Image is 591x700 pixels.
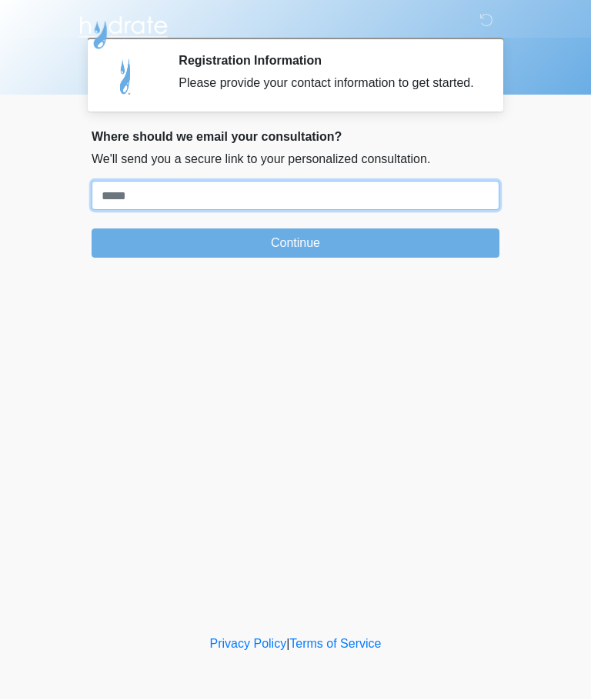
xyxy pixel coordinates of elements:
[103,54,149,100] img: Agent Avatar
[179,75,476,93] div: Please provide your contact information to get started.
[289,638,381,651] a: Terms of Service
[92,151,499,169] p: We'll send you a secure link to your personalized consultation.
[286,638,289,651] a: |
[92,130,499,145] h2: Where should we email your consultation?
[76,12,170,51] img: Hydrate IV Bar - Arcadia Logo
[92,229,499,258] button: Continue
[210,638,287,651] a: Privacy Policy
